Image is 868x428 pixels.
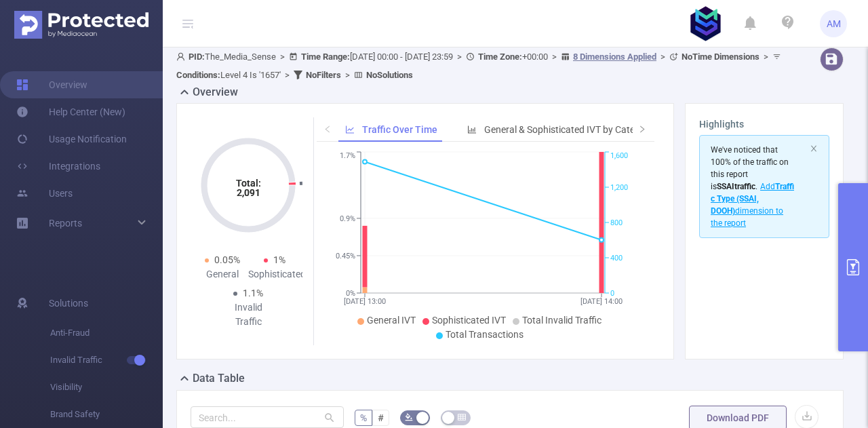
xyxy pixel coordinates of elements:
[548,52,561,62] span: >
[191,406,344,428] input: Search...
[214,254,240,265] span: 0.05%
[237,187,260,198] tspan: 2,091
[580,297,623,306] tspan: [DATE] 14:00
[610,183,628,192] tspan: 1,200
[16,153,100,180] a: Integrations
[573,52,656,62] u: 8 Dimensions Applied
[273,254,285,265] span: 1%
[49,218,82,229] span: Reports
[827,10,841,37] span: AM
[610,254,623,262] tspan: 400
[717,182,755,191] b: SSAI traffic
[638,125,646,133] i: icon: right
[711,182,794,216] b: Traffic Type (SSAI, DOOH)
[340,152,355,161] tspan: 1.7%
[656,52,669,62] span: >
[346,289,355,298] tspan: 0%
[281,70,294,80] span: >
[366,70,413,80] b: No Solutions
[759,52,772,62] span: >
[176,70,220,80] b: Conditions :
[16,98,125,125] a: Help Center (New)
[50,374,163,401] span: Visibility
[236,178,261,189] tspan: Total:
[243,288,263,298] span: 1.1%
[176,52,189,61] i: icon: user
[323,125,332,133] i: icon: left
[478,52,522,62] b: Time Zone:
[49,290,88,317] span: Solutions
[193,370,245,387] h2: Data Table
[484,124,654,135] span: General & Sophisticated IVT by Category
[248,267,300,281] div: Sophisticated
[522,315,601,326] span: Total Invalid Traffic
[610,218,623,227] tspan: 800
[446,329,524,340] span: Total Transactions
[336,252,355,260] tspan: 0.45%
[340,214,355,223] tspan: 0.9%
[367,315,416,326] span: General IVT
[810,141,818,156] button: icon: close
[306,70,341,80] b: No Filters
[345,125,355,134] i: icon: line-chart
[50,319,163,347] span: Anti-Fraud
[699,117,829,132] h3: Highlights
[453,52,466,62] span: >
[344,297,386,306] tspan: [DATE] 13:00
[16,180,73,207] a: Users
[711,145,794,228] span: We've noticed that 100% of the traffic on this report is .
[193,84,238,100] h2: Overview
[50,347,163,374] span: Invalid Traffic
[458,413,466,421] i: icon: table
[276,52,289,62] span: >
[16,125,127,153] a: Usage Notification
[362,124,437,135] span: Traffic Over Time
[50,401,163,428] span: Brand Safety
[432,315,506,326] span: Sophisticated IVT
[16,71,87,98] a: Overview
[176,70,281,80] span: Level 4 Is '1657'
[176,52,785,80] span: The_Media_Sense [DATE] 00:00 - [DATE] 23:59 +00:00
[196,267,248,281] div: General
[49,210,82,237] a: Reports
[610,289,614,298] tspan: 0
[405,413,413,421] i: icon: bg-colors
[360,412,367,423] span: %
[378,412,384,423] span: #
[341,70,354,80] span: >
[810,144,818,153] i: icon: close
[301,52,350,62] b: Time Range:
[14,11,149,39] img: Protected Media
[610,152,628,161] tspan: 1,600
[189,52,205,62] b: PID:
[222,300,275,329] div: Invalid Traffic
[467,125,477,134] i: icon: bar-chart
[682,52,759,62] b: No Time Dimensions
